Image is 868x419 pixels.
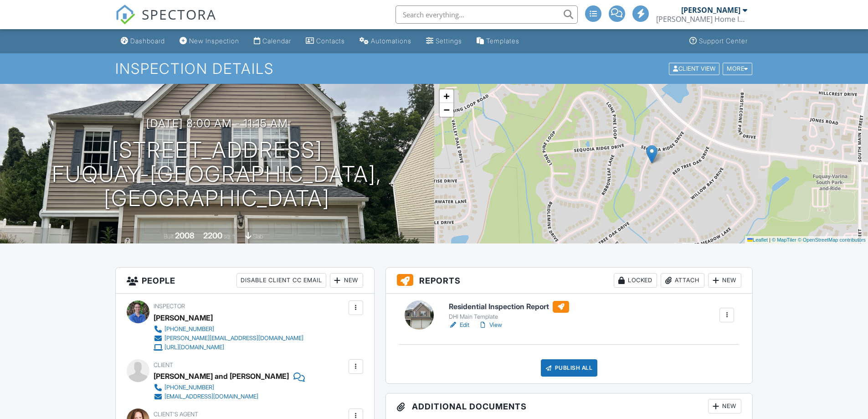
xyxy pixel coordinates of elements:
[154,411,198,418] span: Client's Agent
[772,237,796,243] a: © MapTiler
[330,273,363,288] div: New
[661,273,704,288] div: Attach
[115,61,753,77] h1: Inspection Details
[130,37,165,45] div: Dashboard
[154,311,213,325] div: [PERSON_NAME]
[154,362,173,368] span: Client
[316,37,345,45] div: Contacts
[443,90,449,102] span: +
[436,37,462,45] div: Settings
[15,138,420,210] h1: [STREET_ADDRESS] Fuquay-[GEOGRAPHIC_DATA], [GEOGRAPHIC_DATA]
[116,268,374,294] h3: People
[449,321,469,330] a: Edit
[747,237,768,243] a: Leaflet
[154,392,298,401] a: [EMAIL_ADDRESS][DOMAIN_NAME]
[386,268,753,294] h3: Reports
[250,33,295,50] a: Calendar
[164,233,174,240] span: Built
[203,231,222,240] div: 2200
[164,393,258,400] div: [EMAIL_ADDRESS][DOMAIN_NAME]
[541,359,598,377] div: Publish All
[164,326,214,333] div: [PHONE_NUMBER]
[798,237,866,243] a: © OpenStreetMap contributors
[449,301,569,313] h6: Residential Inspection Report
[443,104,449,115] span: −
[686,33,751,50] a: Support Center
[146,117,288,129] h3: [DATE] 8:00 am - 11:15 am
[646,145,657,164] img: Marker
[302,33,349,50] a: Contacts
[262,37,291,45] div: Calendar
[115,5,135,25] img: The Best Home Inspection Software - Spectora
[656,15,747,24] div: Doherty Home Inspections
[164,344,224,351] div: [URL][DOMAIN_NAME]
[224,233,236,240] span: sq. ft.
[440,103,453,117] a: Zoom out
[371,37,411,45] div: Automations
[478,321,502,330] a: View
[440,89,453,103] a: Zoom in
[723,62,752,75] div: More
[115,12,216,31] a: SPECTORA
[486,37,519,45] div: Templates
[154,334,303,343] a: [PERSON_NAME][EMAIL_ADDRESS][DOMAIN_NAME]
[236,273,326,288] div: Disable Client CC Email
[395,5,578,24] input: Search everything...
[175,231,195,240] div: 2008
[708,273,741,288] div: New
[668,65,722,72] a: Client View
[189,37,239,45] div: New Inspection
[422,33,466,50] a: Settings
[164,384,214,391] div: [PHONE_NUMBER]
[699,37,748,45] div: Support Center
[473,33,523,50] a: Templates
[142,5,216,24] span: SPECTORA
[154,303,185,310] span: Inspector
[614,273,657,288] div: Locked
[769,237,770,243] span: |
[154,369,289,383] div: [PERSON_NAME] and [PERSON_NAME]
[154,343,303,352] a: [URL][DOMAIN_NAME]
[356,33,415,50] a: Automations (Advanced)
[681,5,740,15] div: [PERSON_NAME]
[176,33,243,50] a: New Inspection
[154,325,303,334] a: [PHONE_NUMBER]
[449,313,569,321] div: DHI Main Template
[164,335,303,342] div: [PERSON_NAME][EMAIL_ADDRESS][DOMAIN_NAME]
[449,301,569,321] a: Residential Inspection Report DHI Main Template
[117,33,169,50] a: Dashboard
[669,62,719,75] div: Client View
[154,383,298,392] a: [PHONE_NUMBER]
[253,233,263,240] span: slab
[708,399,741,414] div: New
